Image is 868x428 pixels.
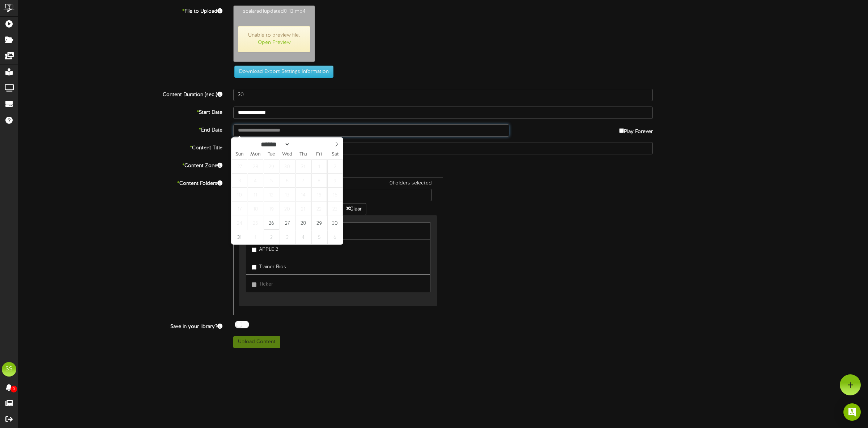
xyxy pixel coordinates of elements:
[619,128,624,133] input: Play Forever
[252,282,256,287] input: Ticker
[295,159,311,174] span: July 31, 2025
[232,202,247,216] span: August 17, 2025
[231,152,247,157] span: Sun
[327,188,343,202] span: August 16, 2025
[295,152,311,157] span: Thu
[311,174,327,188] span: August 8, 2025
[327,152,343,157] span: Sat
[327,159,343,174] span: August 2, 2025
[342,203,366,215] button: Clear
[252,261,286,271] label: Trainer Bios
[280,188,295,202] span: August 13, 2025
[252,244,278,253] label: APPLE 2
[295,216,311,230] span: August 28, 2025
[232,174,247,188] span: August 3, 2025
[327,230,343,244] span: September 6, 2025
[10,386,17,392] span: 0
[264,216,279,230] span: August 26, 2025
[280,230,295,244] span: September 3, 2025
[263,152,279,157] span: Tue
[13,321,228,331] label: Save in your library?
[238,26,310,52] span: Unable to preview file.
[248,159,263,174] span: July 28, 2025
[13,89,228,99] label: Content Duration (sec.)
[279,152,295,157] span: Wed
[327,202,343,216] span: August 23, 2025
[231,69,333,74] a: Download Export Settings Information
[327,174,343,188] span: August 9, 2025
[248,188,263,202] span: August 11, 2025
[13,124,228,134] label: End Date
[327,216,343,230] span: August 30, 2025
[2,362,16,377] div: SS
[259,282,273,287] span: Ticker
[247,152,263,157] span: Mon
[13,107,228,116] label: Start Date
[295,230,311,244] span: September 4, 2025
[233,336,280,348] button: Upload Content
[311,216,327,230] span: August 29, 2025
[295,188,311,202] span: August 14, 2025
[232,216,247,230] span: August 24, 2025
[232,230,247,244] span: August 31, 2025
[248,216,263,230] span: August 25, 2025
[232,188,247,202] span: August 10, 2025
[280,202,295,216] span: August 20, 2025
[248,230,263,244] span: September 1, 2025
[13,160,228,170] label: Content Zone
[311,152,327,157] span: Fri
[13,5,228,15] label: File to Upload
[311,188,327,202] span: August 15, 2025
[13,178,228,187] label: Content Folders
[843,403,861,421] div: Open Intercom Messenger
[311,159,327,174] span: August 1, 2025
[295,202,311,216] span: August 21, 2025
[264,230,279,244] span: September 2, 2025
[619,124,653,136] label: Play Forever
[252,265,256,270] input: Trainer Bios
[290,141,316,148] input: Year
[264,202,279,216] span: August 19, 2025
[232,159,247,174] span: July 27, 2025
[234,66,333,78] button: Download Export Settings Information
[252,248,256,252] input: APPLE 2
[280,216,295,230] span: August 27, 2025
[280,174,295,188] span: August 6, 2025
[13,142,228,152] label: Content Title
[264,188,279,202] span: August 12, 2025
[280,159,295,174] span: July 30, 2025
[295,174,311,188] span: August 7, 2025
[264,159,279,174] span: July 29, 2025
[233,142,653,154] input: Title of this Content
[264,174,279,188] span: August 5, 2025
[248,174,263,188] span: August 4, 2025
[258,40,291,45] a: Open Preview
[311,202,327,216] span: August 22, 2025
[248,202,263,216] span: August 18, 2025
[311,230,327,244] span: September 5, 2025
